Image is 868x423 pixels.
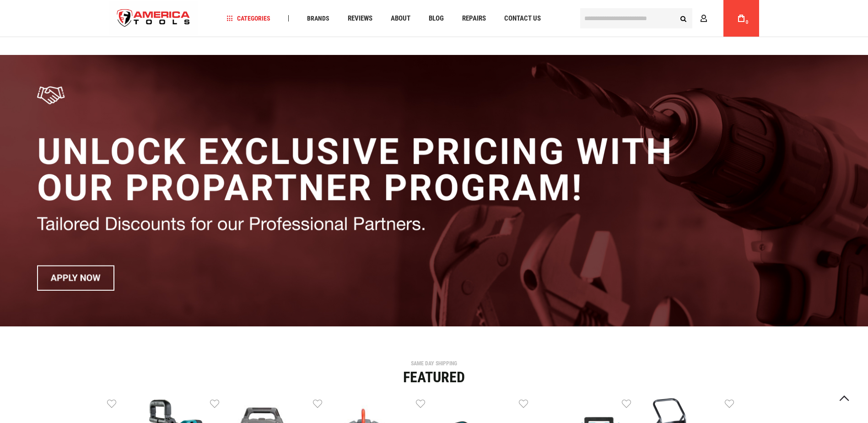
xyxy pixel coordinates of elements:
[109,1,198,36] img: America Tools
[429,15,444,22] span: Blog
[226,15,270,22] span: Categories
[675,10,692,27] button: Search
[344,12,377,25] a: Reviews
[222,12,275,25] a: Categories
[348,15,372,22] span: Reviews
[387,12,415,25] a: About
[391,15,410,22] span: About
[109,1,198,36] a: store logo
[458,12,490,25] a: Repairs
[425,12,448,25] a: Blog
[746,20,749,25] span: 0
[500,12,545,25] a: Contact Us
[303,12,334,25] a: Brands
[307,15,329,22] span: Brands
[107,361,761,366] div: SAME DAY SHIPPING
[462,15,486,22] span: Repairs
[107,370,761,385] div: Featured
[504,15,541,22] span: Contact Us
